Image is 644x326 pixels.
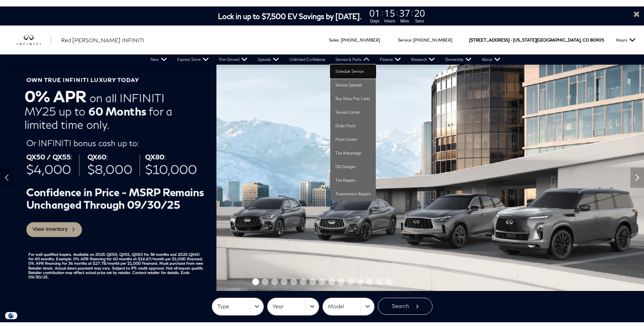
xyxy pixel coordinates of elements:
[271,278,278,285] span: Go to slide 3
[398,37,411,43] span: Service
[217,301,250,312] span: Type
[172,54,214,65] a: Express Store
[330,54,375,65] a: Service & Parts
[411,8,413,18] span: :
[330,187,376,201] a: Transmission Repairs
[396,8,398,18] span: :
[319,278,326,285] span: Go to slide 8
[330,174,376,187] a: Tire Repairs
[590,26,604,54] span: 80905
[368,18,381,24] span: Days
[375,54,406,65] a: Finance
[477,54,505,65] a: About
[300,278,307,285] span: Go to slide 6
[413,18,426,24] span: Secs
[330,65,376,78] a: Schedule Service
[406,54,440,65] a: Research
[612,26,639,54] button: Open the hours dropdown
[338,278,345,285] span: Go to slide 10
[330,119,376,133] a: Order Parts
[583,26,589,54] span: CO
[273,301,305,312] span: Year
[3,312,19,319] section: Click to Open Cookie Consent Modal
[413,8,426,18] span: 20
[341,37,380,43] a: [PHONE_NUMBER]
[145,54,505,65] nav: Main Navigation
[366,278,373,285] span: Go to slide 13
[330,160,376,174] a: Oil Changes
[630,167,644,188] div: Next
[3,312,19,319] img: Opt-Out Icon
[328,301,361,312] span: Model
[383,8,396,18] span: 15
[329,37,339,43] span: Sales
[398,18,411,24] span: Mins
[347,278,354,285] span: Go to slide 11
[330,92,376,105] a: Buy Now Pay Later
[383,18,396,24] span: Hours
[214,54,253,65] a: Pre-Owned
[385,278,392,285] span: Go to slide 15
[253,54,284,65] a: Specials
[145,54,172,65] a: New
[378,298,433,315] button: Search
[376,278,383,285] span: Go to slide 14
[284,54,330,65] a: Unlimited Confidence
[440,54,477,65] a: Ownership
[357,278,364,285] span: Go to slide 12
[398,8,411,18] span: 37
[61,37,144,43] span: Red [PERSON_NAME] INFINITI
[513,26,582,54] span: [US_STATE][GEOGRAPHIC_DATA],
[330,105,376,119] a: Service Center
[330,78,376,92] a: Service Specials
[323,298,374,315] button: Model
[469,26,512,54] span: [STREET_ADDRESS] •
[381,8,383,18] span: :
[17,35,51,46] img: INFINITI
[262,278,269,285] span: Go to slide 2
[368,8,381,18] span: 01
[469,37,604,43] a: [STREET_ADDRESS] • [US_STATE][GEOGRAPHIC_DATA], CO 80905
[268,298,319,315] button: Year
[252,278,259,285] span: Go to slide 1
[632,10,641,18] a: Close
[309,278,316,285] span: Go to slide 7
[212,298,263,315] button: Type
[413,37,452,43] a: [PHONE_NUMBER]
[330,146,376,160] a: Tire Advantage
[290,278,297,285] span: Go to slide 5
[330,133,376,146] a: Parts Center
[328,278,335,285] span: Go to slide 9
[218,12,362,20] span: Lock in up to $7,500 EV Savings by [DATE].
[61,36,144,44] a: Red [PERSON_NAME] INFINITI
[17,35,51,46] a: infiniti
[339,37,340,43] span: :
[281,278,288,285] span: Go to slide 4
[411,37,412,43] span: :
